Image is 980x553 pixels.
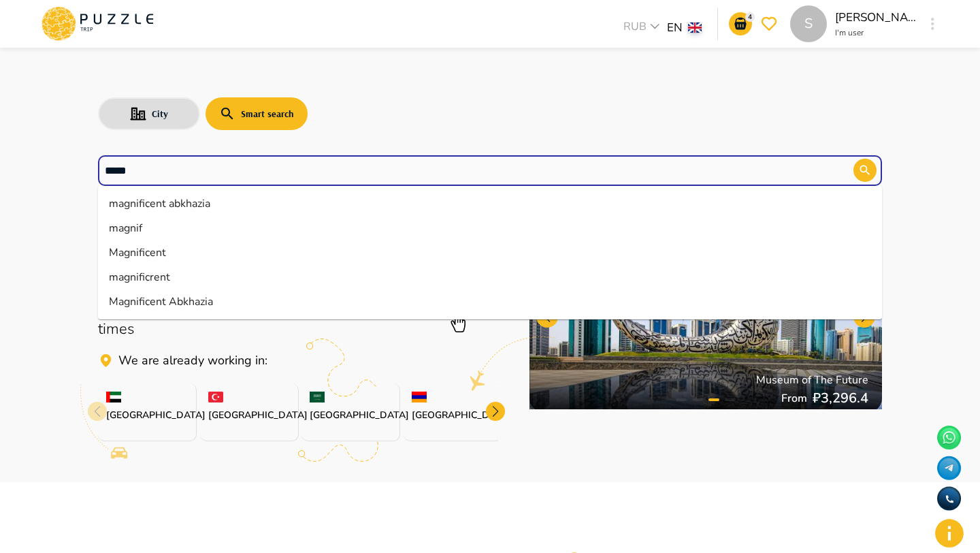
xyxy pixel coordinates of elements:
[98,240,882,265] li: Magnificent
[756,372,868,388] p: Museum of The Future
[729,12,752,35] button: notifications
[98,265,882,289] li: magnificrent
[821,388,868,409] p: 3,296.4
[98,191,882,216] li: magnificent abkhazia
[118,351,267,370] p: Travel Service Puzzle Trip
[98,319,135,339] span: times
[206,97,308,130] button: Smart search
[619,18,667,38] div: RUB
[688,22,702,33] img: lang
[790,5,827,42] div: S
[208,408,290,422] p: [GEOGRAPHIC_DATA]
[835,27,917,39] p: I'm user
[98,289,882,314] li: Magnificent Abkhazia
[757,12,781,35] button: favorite
[835,9,917,27] p: [PERSON_NAME]
[412,408,493,422] p: [GEOGRAPHIC_DATA]
[98,216,882,240] li: magnif
[310,408,391,422] p: [GEOGRAPHIC_DATA]
[667,19,683,37] p: EN
[745,12,755,22] p: 4
[106,408,188,422] p: [GEOGRAPHIC_DATA]
[813,388,821,409] p: ₽
[781,390,813,407] p: From
[98,97,200,130] button: City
